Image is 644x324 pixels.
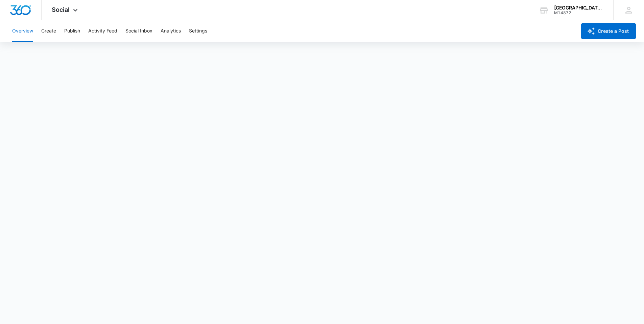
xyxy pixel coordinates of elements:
button: Settings [189,20,207,42]
button: Activity Feed [88,20,117,42]
button: Social Inbox [125,20,152,42]
button: Analytics [161,20,181,42]
button: Create [41,20,56,42]
div: account name [554,5,603,10]
span: Social [52,6,70,13]
button: Overview [12,20,33,42]
button: Publish [64,20,80,42]
div: account id [554,10,603,15]
button: Create a Post [581,23,636,39]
